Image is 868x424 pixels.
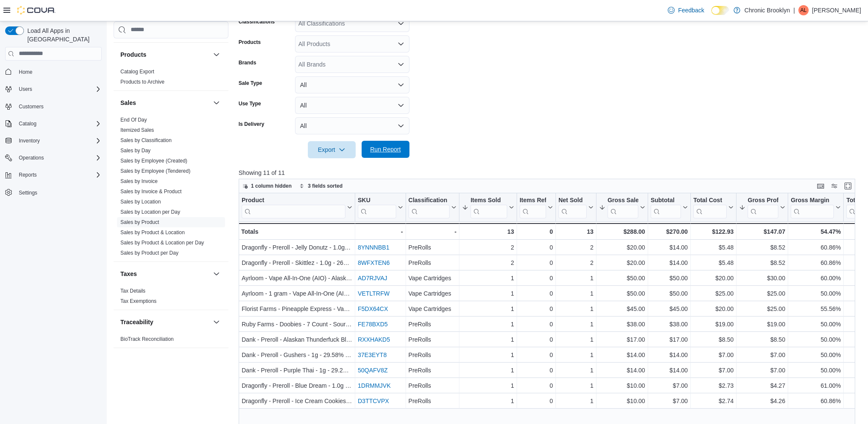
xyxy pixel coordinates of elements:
[693,319,734,329] div: $19.00
[739,304,785,314] div: $25.00
[599,396,645,406] div: $10.00
[2,135,105,147] button: Inventory
[120,189,181,195] a: Sales by Invoice & Product
[711,6,729,15] input: Dark Mode
[15,119,102,129] span: Catalog
[558,304,593,314] div: 1
[397,41,404,47] button: Open list of options
[791,304,841,314] div: 55.56%
[2,169,105,181] button: Reports
[242,304,352,314] div: Florist Farms - Pineapple Express - Vape Cartridge - 1g - THC 94% Hybrid
[651,227,688,237] div: $270.00
[358,196,396,218] div: SKU URL
[739,396,785,406] div: $4.26
[462,319,514,329] div: 1
[120,270,210,278] button: Taxes
[242,380,352,391] div: Dragonfly - Preroll - Blue Dream - 1.0g - 21%THC - Sativa
[693,196,727,204] div: Total Cost
[462,273,514,283] div: 1
[15,84,102,94] span: Users
[791,196,834,204] div: Gross Margin
[693,304,734,314] div: $20.00
[358,196,396,204] div: SKU
[239,18,275,25] label: Classifications
[15,67,102,77] span: Home
[798,5,809,15] div: Alvan Lau
[558,288,593,299] div: 1
[693,380,734,391] div: $2.73
[15,136,102,146] span: Inventory
[748,196,778,218] div: Gross Profit
[120,219,159,225] a: Sales by Product
[358,351,387,358] a: 37E3EYT8
[24,26,102,44] span: Load All Apps in [GEOGRAPHIC_DATA]
[120,298,157,305] span: Tax Exemptions
[120,198,161,205] span: Sales by Location
[295,97,409,114] button: All
[15,67,36,77] a: Home
[739,365,785,375] div: $7.00
[462,396,514,406] div: 1
[520,227,553,237] div: 0
[520,288,553,299] div: 0
[520,319,553,329] div: 0
[739,273,785,283] div: $30.00
[120,229,185,235] a: Sales by Product & Location
[462,258,514,268] div: 2
[114,334,228,348] div: Traceability
[693,288,734,299] div: $25.00
[599,380,645,391] div: $10.00
[599,334,645,345] div: $17.00
[408,304,456,314] div: Vape Cartridges
[462,242,514,253] div: 2
[651,380,688,391] div: $7.00
[651,196,688,218] button: Subtotal
[211,49,222,60] button: Products
[313,141,351,158] span: Export
[408,273,456,283] div: Vape Cartridges
[120,168,190,174] span: Sales by Employee (Tendered)
[120,288,146,294] a: Tax Details
[358,244,389,251] a: 8YNNNBB1
[520,196,553,218] button: Items Ref
[2,83,105,95] button: Users
[791,319,841,329] div: 50.00%
[791,196,834,218] div: Gross Margin
[120,178,158,185] span: Sales by Invoice
[651,196,681,218] div: Subtotal
[120,117,147,123] a: End Of Day
[471,196,507,204] div: Items Sold
[693,273,734,283] div: $20.00
[5,62,102,221] nav: Complex example
[358,290,389,297] a: VETLTRFW
[120,219,159,226] span: Sales by Product
[120,137,172,144] span: Sales by Classification
[17,6,56,15] img: Cova
[520,258,553,268] div: 0
[791,380,841,391] div: 61.00%
[745,5,790,15] p: Chronic Brooklyn
[408,396,456,406] div: PreRolls
[462,365,514,375] div: 1
[599,365,645,375] div: $14.00
[120,137,172,143] a: Sales by Classification
[558,196,587,218] div: Net Sold
[239,168,861,177] p: Showing 11 of 11
[739,288,785,299] div: $25.00
[15,136,43,146] button: Inventory
[211,317,222,327] button: Traceability
[739,319,785,329] div: $19.00
[408,196,456,218] button: Classification
[520,196,546,204] div: Items Ref
[242,196,345,218] div: Product
[15,101,102,112] span: Customers
[558,396,593,406] div: 1
[397,61,404,68] button: Open list of options
[120,178,158,184] a: Sales by Invoice
[408,196,450,204] div: Classification
[651,334,688,345] div: $17.00
[558,242,593,253] div: 2
[120,239,204,246] span: Sales by Product & Location per Day
[520,334,553,345] div: 0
